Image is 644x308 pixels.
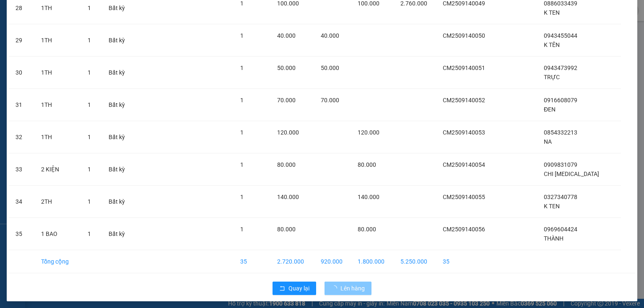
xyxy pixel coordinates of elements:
span: K TÊN [544,41,560,48]
span: 1 [240,129,244,136]
span: 120.000 [358,129,379,136]
span: CM2509140051 [443,65,485,71]
td: 1 BAO [34,218,81,250]
span: 1 [88,5,91,11]
td: 5.250.000 [394,250,436,273]
span: 1 [88,101,91,108]
span: 140.000 [358,194,379,200]
span: 1 [240,194,244,200]
td: Bất kỳ [102,24,133,57]
td: 1TH [34,121,81,153]
span: CM2509140050 [443,32,485,39]
span: TRỰC [544,74,560,80]
span: 0909831079 [544,161,577,168]
td: 2.720.000 [270,250,314,273]
td: 32 [9,121,34,153]
span: THÀNH [544,235,563,242]
span: 0943455044 [544,32,577,39]
td: 1TH [34,89,81,121]
td: 34 [9,186,34,218]
span: 1 [240,161,244,168]
span: 1 [88,134,91,140]
button: rollbackQuay lại [273,282,316,295]
span: 0969604424 [544,226,577,233]
span: 1 [88,230,91,237]
span: 80.000 [358,226,376,233]
td: 2TH [34,186,81,218]
span: 120.000 [277,129,299,136]
span: 0943473992 [544,65,577,71]
span: 80.000 [277,161,296,168]
td: 35 [436,250,495,273]
td: Bất kỳ [102,121,133,153]
td: 35 [234,250,270,273]
span: CM2509140056 [443,226,485,233]
td: 35 [9,218,34,250]
li: VP BX Đồng Tâm CM [4,36,58,54]
td: Bất kỳ [102,186,133,218]
td: Tổng cộng [34,250,81,273]
td: Bất kỳ [102,153,133,186]
td: 33 [9,153,34,186]
td: Bất kỳ [102,89,133,121]
span: ĐEN [544,106,556,113]
span: 80.000 [358,161,376,168]
span: CM2509140053 [443,129,485,136]
span: 40.000 [277,32,296,39]
span: CM2509140055 [443,194,485,200]
span: rollback [279,285,285,292]
span: 1 [240,226,244,233]
span: environment [4,56,10,62]
span: K TEN [544,9,560,16]
td: 1TH [34,57,81,89]
span: CHI [MEDICAL_DATA] [544,171,599,177]
span: 0854332213 [544,129,577,136]
span: 40.000 [321,32,339,39]
span: K TEN [544,203,560,210]
td: 29 [9,24,34,57]
li: Xe Khách THẮNG [4,4,122,20]
li: VP Trạm [GEOGRAPHIC_DATA] [58,36,112,63]
span: 50.000 [277,65,296,71]
td: Bất kỳ [102,57,133,89]
span: 50.000 [321,65,339,71]
span: 1 [240,65,244,71]
td: 1TH [34,24,81,57]
td: 30 [9,57,34,89]
span: 80.000 [277,226,296,233]
span: 1 [88,166,91,173]
span: 0916608079 [544,97,577,104]
span: NA [544,138,552,145]
span: 70.000 [321,97,339,104]
td: 31 [9,89,34,121]
span: 1 [88,37,91,44]
span: 1 [240,32,244,39]
span: CM2509140054 [443,161,485,168]
span: loading [331,285,340,291]
td: 2 KIỆN [34,153,81,186]
button: Lên hàng [325,282,371,295]
img: logo.jpg [4,4,34,34]
td: 1.800.000 [351,250,393,273]
b: 168 Quản Lộ Phụng Hiệp, Khóm 1 [4,55,54,80]
span: 1 [88,198,91,205]
span: 0327340778 [544,194,577,200]
span: Lên hàng [340,284,365,293]
span: 140.000 [277,194,299,200]
span: CM2509140052 [443,97,485,104]
span: Quay lại [288,284,309,293]
span: 1 [88,69,91,76]
span: 1 [240,97,244,104]
td: 920.000 [314,250,351,273]
td: Bất kỳ [102,218,133,250]
span: 70.000 [277,97,296,104]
